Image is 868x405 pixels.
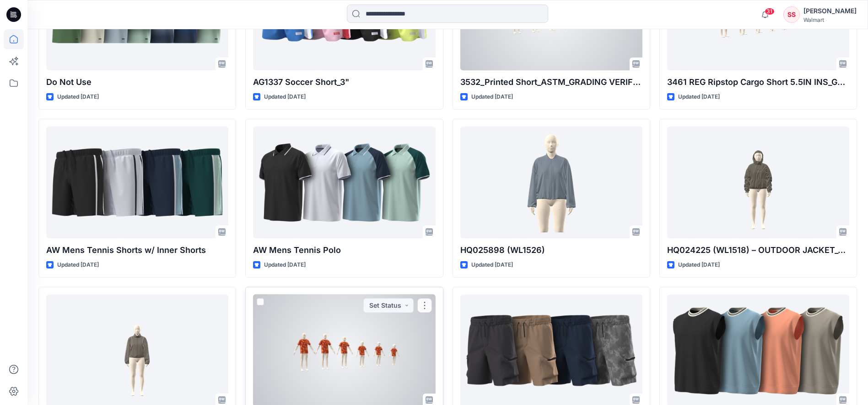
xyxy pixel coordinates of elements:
div: [PERSON_NAME] [803,5,857,16]
p: Updated [DATE] [678,260,720,270]
p: Updated [DATE] [57,92,99,102]
a: HQ025898 (WL1526) [460,126,642,238]
p: AG1337 Soccer Short_3" [253,76,435,89]
div: Walmart [803,16,857,23]
p: Updated [DATE] [264,260,306,270]
div: SS [783,6,800,23]
a: HQ024225 (WL1518) – OUTDOOR JACKET_GRADE VERIFICATION [667,126,849,238]
p: AW Mens Tennis Shorts w/ Inner Shorts [46,244,228,257]
a: AW Mens Tennis Polo [253,126,435,238]
a: AW Mens Tennis Shorts w/ Inner Shorts [46,126,228,238]
p: 3532_Printed Short_ASTM_GRADING VERIFICATION [460,76,642,89]
p: Updated [DATE] [471,92,513,102]
p: HQ025898 (WL1526) [460,244,642,257]
p: Updated [DATE] [264,92,306,102]
p: Updated [DATE] [471,260,513,270]
p: 3461 REG Ripstop Cargo Short 5.5IN INS_GRADING VERIFICATION [667,76,849,89]
span: 31 [765,8,775,15]
p: HQ024225 (WL1518) – OUTDOOR JACKET_GRADE VERIFICATION [667,244,849,257]
p: Updated [DATE] [57,260,99,270]
p: AW Mens Tennis Polo [253,244,435,257]
p: Updated [DATE] [678,92,720,102]
p: Do Not Use [46,76,228,89]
